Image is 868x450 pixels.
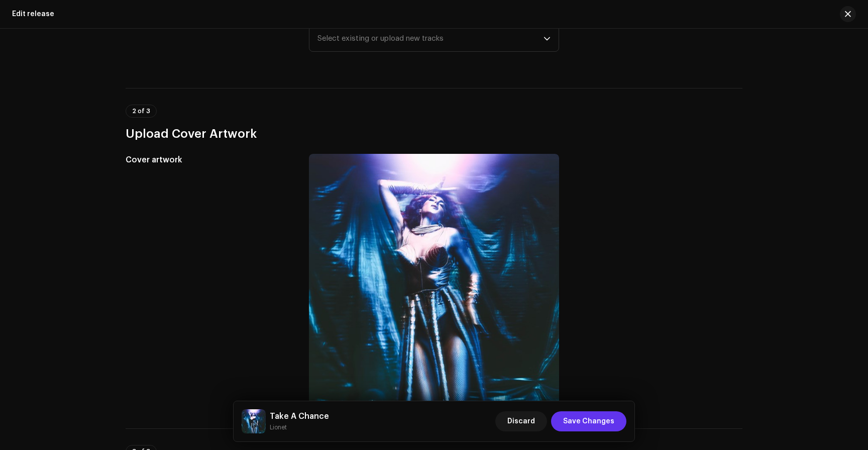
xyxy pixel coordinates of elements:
span: Save Changes [563,411,614,431]
div: dropdown trigger [544,26,551,51]
h5: Cover artwork [126,154,293,166]
button: Save Changes [551,411,626,431]
button: Discard [495,411,547,431]
img: 5fbaf69a-ed3e-47f4-8bad-3f34b20b65f6 [242,409,266,433]
h3: Upload Cover Artwork [126,126,742,142]
small: Take A Chance [270,422,329,432]
h5: Take A Chance [270,410,329,422]
span: Discard [507,411,535,431]
span: Select existing or upload new tracks [317,26,544,51]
